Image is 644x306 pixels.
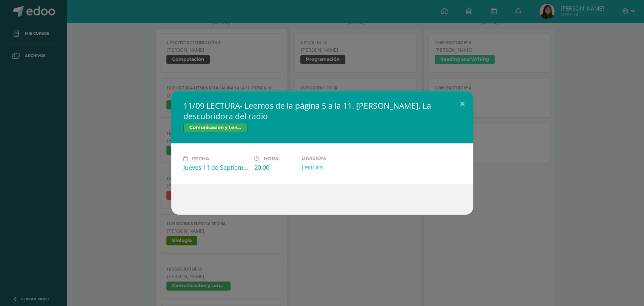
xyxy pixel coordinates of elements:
[192,156,211,161] span: Fecha:
[264,156,280,161] span: Hora:
[452,91,473,117] button: Close (Esc)
[183,163,248,172] div: Jueves 11 de Septiembre
[301,163,366,171] div: Lectura
[254,163,295,172] div: 20:00
[301,155,366,161] label: División:
[183,123,247,132] span: Comunicación y Lenguaje
[183,100,461,121] h2: 11/09 LECTURA- Leemos de la página 5 a la 11. [PERSON_NAME]. La descubridora del radio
